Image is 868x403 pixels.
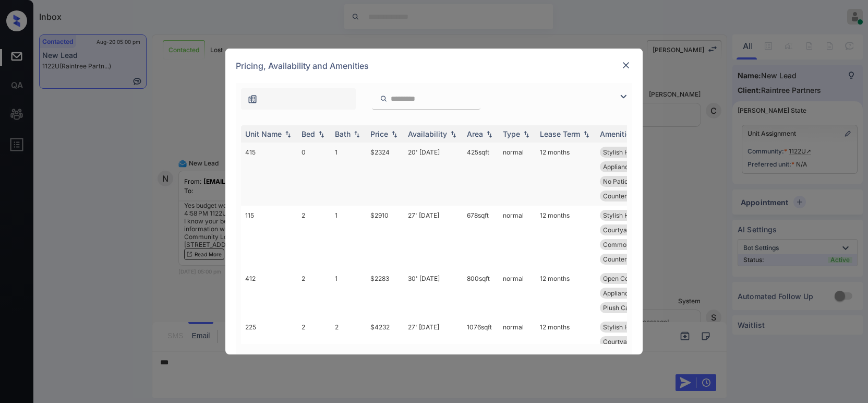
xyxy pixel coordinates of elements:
td: $2283 [366,269,404,317]
div: Type [503,129,520,138]
td: 1076 sqft [463,317,499,395]
img: sorting [283,131,293,138]
div: Pricing, Availability and Amenities [225,49,643,83]
div: Bath [335,129,351,138]
td: $2910 [366,206,404,269]
td: normal [499,143,536,206]
img: sorting [448,131,459,138]
div: Area [467,129,483,138]
td: 1 [331,206,366,269]
div: Lease Term [540,129,580,138]
span: Stylish Hardwar... [603,211,655,219]
span: Common Area Pla... [603,241,661,248]
span: Appliance Packa... [603,163,657,171]
img: sorting [521,131,532,138]
span: No Patio or [MEDICAL_DATA]... [603,177,693,185]
td: 2 [297,269,331,317]
td: normal [499,269,536,317]
td: 425 sqft [463,143,499,206]
span: Appliance Packa... [603,289,657,297]
div: Bed [302,129,315,138]
span: Countertops - Q... [603,192,655,200]
td: 415 [241,143,297,206]
td: 12 months [536,143,596,206]
td: 2 [297,206,331,269]
div: Unit Name [245,129,282,138]
img: close [621,60,631,70]
td: 20' [DATE] [404,143,463,206]
td: 12 months [536,206,596,269]
img: icon-zuma [380,94,388,103]
td: 0 [297,143,331,206]
img: sorting [352,131,362,138]
div: Price [370,129,388,138]
img: sorting [389,131,400,138]
td: 27' [DATE] [404,206,463,269]
td: 115 [241,206,297,269]
td: 2 [331,317,366,395]
div: Amenities [600,129,635,138]
span: Plush Carpeting... [603,304,655,312]
td: 678 sqft [463,206,499,269]
img: icon-zuma [247,94,258,104]
td: 2 [297,317,331,395]
td: 27' [DATE] [404,317,463,395]
span: Courtyard View [603,226,649,234]
span: Open Concept [603,275,645,282]
td: $2324 [366,143,404,206]
img: sorting [316,131,327,138]
img: sorting [484,131,495,138]
td: 800 sqft [463,269,499,317]
img: sorting [581,131,592,138]
img: icon-zuma [617,90,630,103]
span: Courtyard View [603,338,649,346]
td: $4232 [366,317,404,395]
td: 30' [DATE] [404,269,463,317]
span: Stylish Hardwar... [603,148,655,156]
td: 12 months [536,317,596,395]
span: Stylish Hardwar... [603,323,655,331]
span: Countertops - Q... [603,255,655,263]
td: 12 months [536,269,596,317]
td: normal [499,206,536,269]
td: normal [499,317,536,395]
td: 1 [331,269,366,317]
div: Availability [408,129,447,138]
td: 412 [241,269,297,317]
td: 1 [331,143,366,206]
td: 225 [241,317,297,395]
